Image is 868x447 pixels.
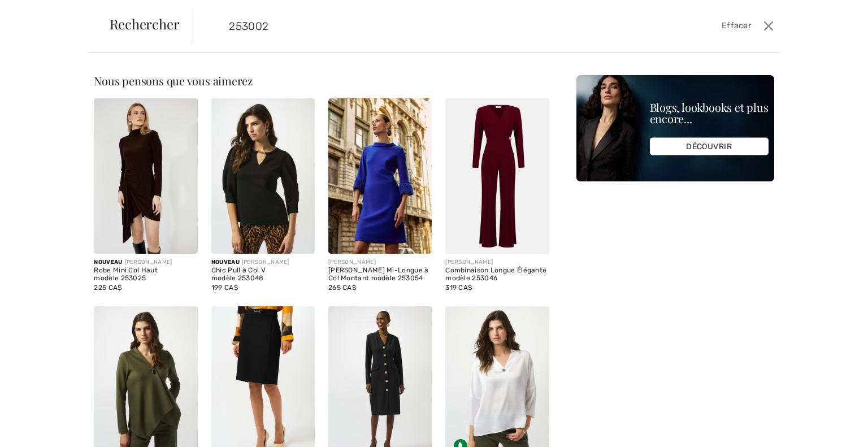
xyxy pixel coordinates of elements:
[211,267,315,283] div: Chic Pull à Col V modèle 253048
[211,98,315,254] img: Chic Pull à Col V modèle 253048. Black
[445,267,549,283] div: Combinaison Longue Élégante modèle 253046
[445,98,549,254] img: Combinaison Longue Élégante modèle 253046. Black
[94,258,197,267] div: [PERSON_NAME]
[94,259,122,266] span: Nouveau
[211,258,315,267] div: [PERSON_NAME]
[94,267,197,283] div: Robe Mini Col Haut modèle 253025
[760,17,776,35] button: Ferme
[650,138,769,155] div: DÉCOUVRIR
[328,284,356,292] span: 265 CA$
[328,267,432,283] div: [PERSON_NAME] Mi-Longue à Col Montant modèle 253054
[211,259,240,266] span: Nouveau
[445,284,472,292] span: 319 CA$
[328,258,432,267] div: [PERSON_NAME]
[576,75,774,181] img: Blogs, lookbooks et plus encore...
[25,8,48,18] span: Aide
[110,17,180,31] span: Rechercher
[220,9,625,43] input: TAPER POUR RECHERCHER
[94,98,197,254] img: Robe Mini Col Haut modèle 253025. Mocha
[94,73,253,88] span: Nous pensons que vous aimerez
[722,20,751,32] span: Effacer
[328,98,432,254] img: Robe Droite Mi-Longue à Col Montant modèle 253054. Black
[650,102,769,124] div: Blogs, lookbooks et plus encore...
[94,284,121,292] span: 225 CA$
[211,284,238,292] span: 199 CA$
[445,258,549,267] div: [PERSON_NAME]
